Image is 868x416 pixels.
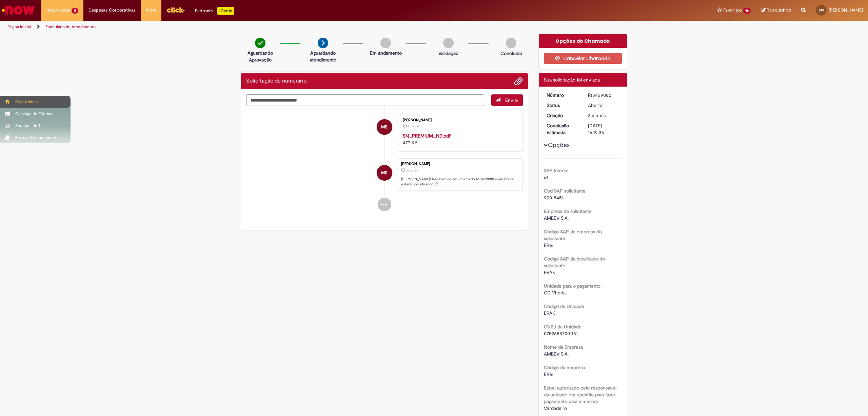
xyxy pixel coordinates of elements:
div: Maxuel de Oliveira Silva [377,165,392,181]
span: CD Vitoria [544,290,566,296]
span: 07526557001181 [544,330,578,337]
img: check-circle-green.png [255,38,265,48]
b: Nome da Empresa [544,344,583,350]
p: Validação [438,50,458,57]
ul: Histórico de tíquete [246,106,523,218]
time: 28/08/2025 16:19:07 [408,124,419,128]
img: click_logo_yellow_360x200.png [166,5,185,15]
a: Página inicial [7,24,31,30]
span: BRAK [544,310,555,316]
div: 477 KB [403,132,516,146]
span: AMBEV S.A. [544,215,569,221]
span: 2m atrás [408,124,419,128]
b: Unidade para o pagamento [544,283,600,289]
img: ServiceNow [1,3,36,17]
img: img-circle-grey.png [380,38,391,48]
b: Cod SAP solicitante [544,188,586,194]
span: MS [381,119,388,135]
div: Maxuel de Oliveira Silva [377,119,392,135]
b: Código SAP da empresa do solicitante [544,229,602,241]
span: Requisições [46,7,70,14]
p: Em andamento [370,50,402,56]
b: Estou autorizado pelo responsável da unidade em questão para fazer pagamento para a mesma [544,385,616,404]
span: BR16 [544,371,554,377]
span: AMBEV S.A. [544,351,569,357]
span: s4 [544,174,549,180]
img: img-circle-grey.png [506,38,516,48]
span: Rascunhos [767,7,791,13]
span: Enviar [505,97,518,103]
p: Aguardando Aprovação [244,50,277,63]
span: More [146,7,156,14]
div: [DATE] 16:19:36 [588,122,619,136]
time: 28/08/2025 16:19:32 [406,168,418,173]
div: Aberto [588,102,619,109]
b: Código SAP da localidade do solicitante [544,256,605,269]
h2: Solicitação de numerário Histórico de tíquete [246,78,307,84]
span: Verdadeiro [544,405,567,411]
dt: Criação [541,112,583,119]
span: 12 [72,8,78,14]
dt: Status [541,102,583,109]
span: [PERSON_NAME] [829,7,863,13]
span: Sua solicitação foi enviada [544,77,600,83]
b: Código da empresa [544,364,585,370]
span: BRAK [544,269,555,275]
span: 90018451 [544,195,564,201]
button: Adicionar anexos [514,77,523,86]
a: Formulário de Atendimento [45,24,96,30]
button: Cancelar Chamado [544,53,622,64]
span: BR16 [544,242,554,248]
span: 2m atrás [406,168,418,173]
p: [PERSON_NAME]! Recebemos seu chamado R13459080 e em breve estaremos atuando. [401,177,519,187]
button: Enviar [491,94,523,106]
b: SAP Interim [544,167,569,174]
div: [PERSON_NAME] [403,118,516,122]
span: 2m atrás [588,112,606,119]
div: [PERSON_NAME] [401,162,519,166]
textarea: Digite sua mensagem aqui... [246,94,484,106]
img: img-circle-grey.png [443,38,454,48]
div: Padroniza [195,7,234,15]
a: Rascunhos [761,7,791,14]
span: MS [819,8,824,12]
b: CNPJ da Unidade [544,324,581,330]
p: Aguardando atendimento [307,50,339,63]
ul: Trilhas de página [5,21,574,33]
b: Código da Unidade [544,303,584,309]
img: arrow-next.png [318,38,328,48]
dt: Número [541,92,583,98]
span: 46 [743,8,751,14]
li: Maxuel de Oliveira Silva [246,158,523,191]
span: Despesas Corporativas [88,7,136,14]
div: R13459080 [588,92,619,98]
span: MS [381,165,388,181]
p: Concluído [500,50,522,57]
div: 28/08/2025 16:19:32 [588,112,619,119]
div: Opções do Chamado [539,34,627,48]
time: 28/08/2025 16:19:32 [588,112,606,119]
b: Empresa do solicitante [544,208,592,214]
a: SN_PREMIUM_ND.pdf [403,133,451,139]
p: +GenAi [217,7,234,15]
span: Favoritos [723,7,742,14]
dt: Conclusão Estimada [541,122,583,136]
